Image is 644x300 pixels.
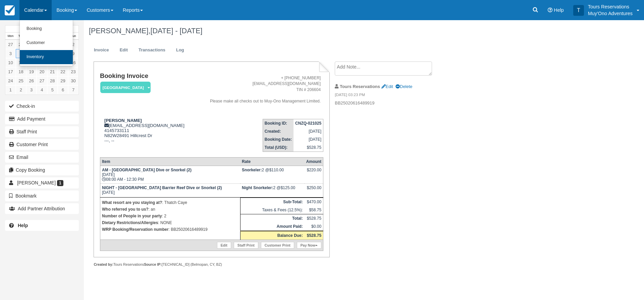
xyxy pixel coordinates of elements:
[340,84,380,89] strong: Tours Reservations
[588,10,633,17] p: Muy'Ono Adventures
[16,76,26,85] a: 25
[197,75,321,104] address: + [PHONE_NUMBER] [EMAIL_ADDRESS][DOMAIN_NAME] TIN # 206604 Please make all checks out to Muy-Ono ...
[240,198,305,206] th: Sub-Total:
[100,73,194,80] h1: Booking Invoice
[47,67,58,76] a: 21
[573,5,584,16] div: T
[240,183,305,197] td: 2 @
[16,58,26,67] a: 11
[37,67,47,76] a: 20
[16,40,26,49] a: 28
[293,127,323,135] td: [DATE]
[5,58,16,67] a: 10
[295,121,321,126] strong: CNZQ-021025
[144,262,162,266] strong: Source IP:
[548,8,552,12] i: Help
[306,168,321,178] div: $220.00
[150,27,202,35] span: [DATE] - [DATE]
[5,76,16,85] a: 24
[100,166,240,183] td: [DATE] 08:00 AM - 12:30 PM
[305,214,323,222] td: $528.75
[234,242,258,249] a: Staff Print
[217,242,231,249] a: Edit
[5,177,79,188] a: [PERSON_NAME] 1
[297,242,321,249] a: Pay Now
[5,85,16,94] a: 1
[17,180,56,185] span: [PERSON_NAME]
[68,67,78,76] a: 23
[395,84,412,89] a: Delete
[100,81,148,94] a: [GEOGRAPHIC_DATA]
[58,67,68,76] a: 22
[102,213,238,219] p: : 2
[240,231,305,240] th: Balance Due:
[5,220,79,231] a: Help
[305,198,323,206] td: $470.00
[20,22,73,36] a: Booking
[57,180,63,186] span: 1
[47,85,58,94] a: 5
[100,157,240,166] th: Item
[16,67,26,76] a: 18
[554,7,564,13] span: Help
[26,85,37,94] a: 3
[89,44,114,57] a: Invoice
[37,76,47,85] a: 27
[26,67,37,76] a: 19
[102,168,192,172] strong: AM - [GEOGRAPHIC_DATA] Dive or Snorkel (2)
[381,84,393,89] a: Edit
[18,223,28,228] b: Help
[240,222,305,231] th: Amount Paid:
[100,183,240,197] td: [DATE]
[5,40,16,49] a: 27
[16,85,26,94] a: 2
[5,33,16,40] th: Mon
[261,242,294,249] a: Customer Print
[133,44,170,57] a: Transactions
[19,20,73,66] ul: Calendar
[16,49,26,58] a: 4
[26,76,37,85] a: 26
[242,185,273,190] strong: Night Snorkeler
[240,206,305,214] td: Taxes & Fees (12.5%):
[307,233,321,238] strong: $528.75
[58,76,68,85] a: 29
[68,49,78,58] a: 9
[47,76,58,85] a: 28
[16,33,26,40] th: Tue
[5,5,15,15] img: checkfront-main-nav-mini-logo.png
[269,168,284,172] span: $110.00
[5,139,79,150] a: Customer Print
[335,100,448,106] p: BB25020616489919
[263,119,293,127] th: Booking ID:
[102,220,158,225] strong: Dietary Restrictions/Allergies
[5,165,79,175] button: Copy Booking
[100,118,194,152] div: [EMAIL_ADDRESS][DOMAIN_NAME] 4145733111 N82W28491 Hillcrest Dr ---, --
[102,227,168,232] strong: WRP Booking/Reservation number
[102,185,222,190] strong: NIGHT - [GEOGRAPHIC_DATA] Barrier Reef Dive or Snorkel (2)
[305,222,323,231] td: $0.00
[306,185,321,196] div: $250.00
[293,143,323,152] td: $528.75
[94,262,329,267] div: Tours Reservations [TECHNICAL_ID] (Belmopan, CY, BZ)
[68,76,78,85] a: 30
[263,135,293,143] th: Booking Date:
[588,3,633,10] p: Tours Reservations
[104,118,142,123] strong: [PERSON_NAME]
[94,262,113,266] strong: Created by:
[102,226,238,233] p: : BB25020616489919
[58,85,68,94] a: 6
[102,200,162,205] strong: What resort are you staying at?
[5,203,79,214] button: Add Partner Attribution
[240,214,305,222] th: Total:
[20,50,73,64] a: Inventory
[68,40,78,49] a: 2
[5,114,79,124] button: Add Payment
[263,143,293,152] th: Total (USD):
[171,44,189,57] a: Log
[68,58,78,67] a: 16
[89,27,562,35] h1: [PERSON_NAME],
[102,207,149,212] strong: Who referred you to us?
[37,85,47,94] a: 4
[281,185,295,190] span: $125.00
